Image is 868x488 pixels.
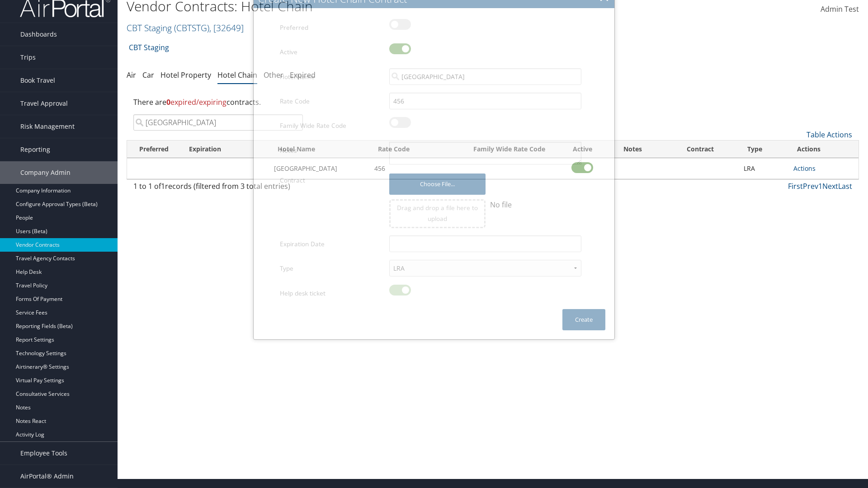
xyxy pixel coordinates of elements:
label: Notes [280,142,382,159]
td: LRA [739,158,789,179]
strong: 0 [166,97,170,107]
span: Dashboards [20,23,57,46]
span: Company Admin [20,161,71,184]
span: Admin Test [821,4,859,14]
span: No file [490,200,512,210]
label: Help desk ticket [280,285,382,302]
label: Rate Code [280,93,382,110]
span: Trips [20,46,36,69]
span: , [ 32649 ] [209,22,244,34]
button: Create [562,309,605,330]
a: Last [838,181,852,191]
label: Expiration Date [280,235,382,253]
a: Car [142,70,154,80]
label: Type [280,260,382,277]
a: 1 [818,181,822,191]
a: First [788,181,803,191]
span: AirPortal® Admin [20,465,74,488]
a: Hotel Property [160,70,211,80]
span: Employee Tools [20,442,67,465]
label: Family Wide Rate Code [280,117,382,134]
div: There are contracts. [127,90,859,114]
th: Type: activate to sort column ascending [739,141,789,158]
th: Expiration: activate to sort column ascending [181,141,269,158]
label: Hotel Name [280,68,382,85]
span: Book Travel [20,69,55,92]
a: Next [822,181,838,191]
label: Contract [280,172,382,189]
th: Notes: activate to sort column ascending [604,141,662,158]
input: Search [133,114,303,131]
span: Drag and drop a file here to upload [397,203,478,223]
a: Hotel Chain [217,70,257,80]
a: CBT Staging [127,22,244,34]
a: CBT Staging [129,38,169,56]
span: expired/expiring [166,97,226,107]
div: 1 to 1 of records (filtered from 3 total entries) [133,181,303,196]
label: Active [280,43,382,61]
span: Reporting [20,138,50,161]
a: Prev [803,181,818,191]
a: Table Actions [807,130,852,140]
th: Actions [789,141,859,158]
label: Preferred [280,19,382,36]
span: Travel Approval [20,92,68,115]
th: Preferred: activate to sort column ascending [127,141,181,158]
span: Risk Management [20,115,75,138]
a: Actions [793,164,816,173]
span: ( CBTSTG ) [174,22,209,34]
th: Contract: activate to sort column ascending [661,141,739,158]
a: Air [127,70,136,80]
span: 1 [161,181,165,191]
